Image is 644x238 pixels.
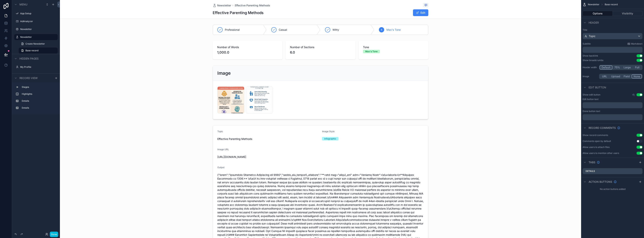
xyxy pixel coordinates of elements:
a: Base record [19,48,58,54]
button: Upload [610,74,622,78]
span: Topic [589,34,596,38]
label: Subtitle [583,42,591,45]
label: Show edit button [583,93,600,96]
span: Record view [19,76,38,80]
label: Details [22,99,55,102]
div: Allow users to mention other users [583,152,619,155]
label: Stages [22,86,55,89]
div: No action buttons added [581,186,644,192]
button: 75% [612,65,622,69]
button: Visibility [613,11,643,16]
label: My Profile [20,66,55,69]
span: Tabs [589,160,595,164]
span: Edit button [589,86,606,89]
button: Large [622,65,632,69]
button: Full [632,65,642,69]
label: App Setup [20,12,55,15]
label: AdAnalyzer [20,20,55,23]
span: Base record [605,3,618,6]
button: Default [600,65,612,69]
button: None [632,74,642,78]
a: Newsletter [213,4,231,7]
a: Markdown [627,42,643,45]
span: Create Newsletter [25,42,45,45]
button: Field [622,74,632,78]
button: Options [583,11,613,16]
label: Image [583,75,598,78]
button: Done [50,232,58,237]
a: Create Newsletter [19,41,58,47]
span: Markdown [631,42,643,45]
span: Header [589,21,599,25]
span: Hidden pages [19,57,39,60]
h1: Effective Parenting Methods [213,10,264,15]
span: Newsletter [588,3,599,6]
label: Details [586,170,595,173]
label: Highlights [22,93,55,95]
div: Show backlink [583,54,598,57]
div: scrollable content [583,102,643,108]
div: Show record comments [583,134,608,137]
button: Topic [583,33,643,39]
span: Newsletter [217,4,231,7]
label: Done button text [583,110,600,113]
div: scrollable content [583,114,643,120]
button: Edit [413,9,428,16]
label: Edit button text [583,98,599,101]
div: Show breadcrumbs [583,59,603,62]
a: Effective Parenting Methods [235,4,270,7]
span: Record comments [589,126,616,130]
span: Base record [25,49,38,52]
div: Allow users to attach files [583,146,610,149]
label: Newsletter [20,28,55,31]
div: scrollable content [12,82,60,115]
span: Menu [19,3,27,6]
label: Newsletter [20,36,55,39]
label: Header width [583,66,598,69]
div: Comments open by default [583,140,611,143]
div: scrollable content [583,47,643,53]
span: Action buttons [589,180,612,184]
label: Details [22,106,55,109]
label: Title [583,28,643,31]
button: URL [600,74,610,78]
